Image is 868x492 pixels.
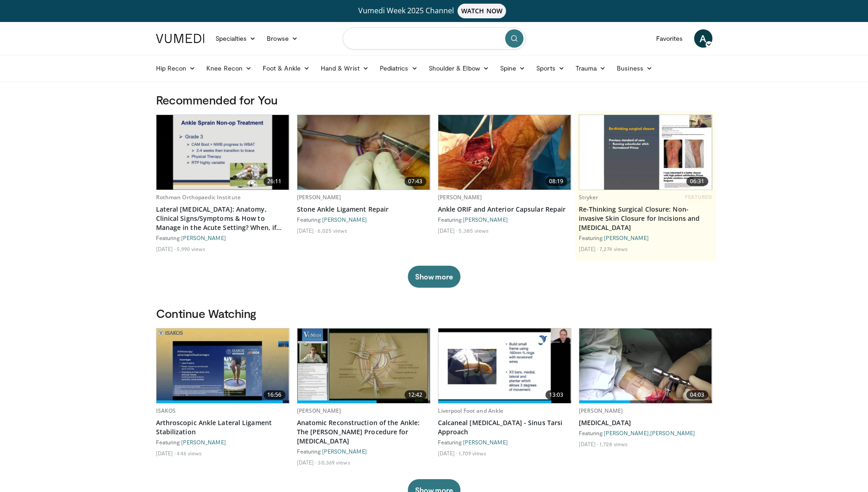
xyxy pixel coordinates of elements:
a: Ankle ORIF and Anterior Capsular Repair [438,205,571,214]
input: Search topics, interventions [343,27,526,49]
a: [PERSON_NAME] [322,216,367,223]
a: 08:19 [438,115,571,190]
a: Arthroscopic Ankle Lateral Ligament Stabilization [156,418,290,437]
img: 279206_0002_1.png.620x360_q85_upscale.jpg [297,328,430,403]
li: [DATE] [297,459,317,466]
h3: Continue Watching [156,306,712,321]
li: [DATE] [579,440,598,448]
span: 16:56 [264,390,286,399]
a: Stryker [579,193,598,201]
a: A [694,29,712,48]
a: 12:42 [297,328,430,403]
div: Featuring: [438,216,571,223]
li: 1,709 views [458,449,486,457]
a: Stone Ankle Ligament Repair [297,205,431,214]
span: 13:03 [545,390,567,399]
span: 08:19 [545,177,567,186]
span: 04:03 [686,390,708,399]
div: Featuring: [579,234,712,241]
li: [DATE] [579,245,598,252]
a: [PERSON_NAME] [297,407,341,415]
li: [DATE] [438,227,458,234]
li: 1,728 views [599,440,628,448]
a: Hip Recon [151,59,201,77]
a: 26:11 [156,115,289,190]
a: [PERSON_NAME] [463,216,508,223]
li: 5,990 views [177,245,205,252]
a: [MEDICAL_DATA] [579,418,712,427]
a: [PERSON_NAME] [604,235,649,241]
div: Featuring: [297,216,431,223]
img: b9614b73-979d-4b28-9abd-6f23ea361d68.620x360_q85_upscale.jpg [156,115,289,190]
a: 06:31 [579,115,712,190]
span: WATCH NOW [458,4,506,18]
div: Featuring: , [579,429,712,437]
a: [PERSON_NAME] [322,448,367,454]
img: 5b51f25c-86ee-4f6c-941a-5eb7ce0fe342.620x360_q85_upscale.jpg [438,115,571,190]
a: 04:03 [579,328,712,403]
div: Featuring: [156,438,290,446]
span: 12:42 [404,390,426,399]
a: ISAKOS [156,407,176,415]
a: Knee Recon [201,59,257,77]
a: Browse [261,29,303,48]
li: 7,274 views [599,245,628,252]
li: [DATE] [156,449,176,457]
li: [DATE] [156,245,176,252]
a: 16:56 [156,328,289,403]
a: [PERSON_NAME] [181,235,226,241]
li: [DATE] [297,227,317,234]
a: Rothman Orthopaedic Institute [156,193,241,201]
a: Vumedi Week 2025 ChannelWATCH NOW [157,4,711,18]
span: FEATURED [685,194,712,200]
a: 07:43 [297,115,430,190]
a: Favorites [651,29,689,48]
img: d31c32c1-9d21-4a03-b2df-53e74ac13fa7.620x360_q85_upscale.jpg [156,328,289,403]
img: f1f532c3-0ef6-42d5-913a-00ff2bbdb663.620x360_q85_upscale.jpg [579,115,712,190]
li: 446 views [177,449,202,457]
a: [PERSON_NAME] [297,193,341,201]
img: 22ffc61e-2733-46d7-9c99-0e04274eebcb.620x360_q85_upscale.jpg [579,328,712,403]
a: Business [611,59,658,77]
button: Show more [408,266,460,288]
a: 13:03 [438,328,571,403]
img: VuMedi Logo [156,34,205,43]
a: Trauma [570,59,612,77]
span: 26:11 [264,177,286,186]
img: 5c988a3b-ab12-4801-b86e-0073d8051b9e.620x360_q85_upscale.jpg [297,115,430,190]
span: 06:31 [686,177,708,186]
a: [PERSON_NAME] [438,193,482,201]
img: 57e08e56-5faa-4f2c-ab7b-5020c7895791.620x360_q85_upscale.jpg [438,328,571,403]
li: 30,369 views [318,459,350,466]
a: [PERSON_NAME] [604,430,649,436]
a: Shoulder & Elbow [423,59,495,77]
span: 07:43 [404,177,426,186]
a: Spine [495,59,531,77]
li: 5,385 views [458,227,489,234]
div: Featuring: [156,234,290,241]
a: Anatomic Reconstruction of the Ankle: The [PERSON_NAME] Procedure for [MEDICAL_DATA] [297,418,431,446]
a: Re-Thinking Surgical Closure: Non-invasive Skin Closure for Incisions and [MEDICAL_DATA] [579,205,712,232]
a: [PERSON_NAME] [650,430,695,436]
a: [PERSON_NAME] [463,439,508,445]
a: Sports [531,59,570,77]
a: Calcaneal [MEDICAL_DATA] - Sinus Tarsi Approach [438,418,571,437]
li: [DATE] [438,449,458,457]
a: [PERSON_NAME] [181,439,226,445]
div: Featuring: [438,438,571,446]
a: Liverpool Foot and Ankle [438,407,504,415]
li: 6,025 views [318,227,347,234]
div: Featuring: [297,448,431,455]
h3: Recommended for You [156,93,712,107]
a: [PERSON_NAME] [579,407,623,415]
a: Specialties [210,29,262,48]
a: Lateral [MEDICAL_DATA]: Anatomy, Clinical Signs/Symptoms & How to Manage in the Acute Setting? Wh... [156,205,290,232]
a: Pediatrics [374,59,423,77]
a: Hand & Wrist [315,59,374,77]
a: Foot & Ankle [257,59,315,77]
